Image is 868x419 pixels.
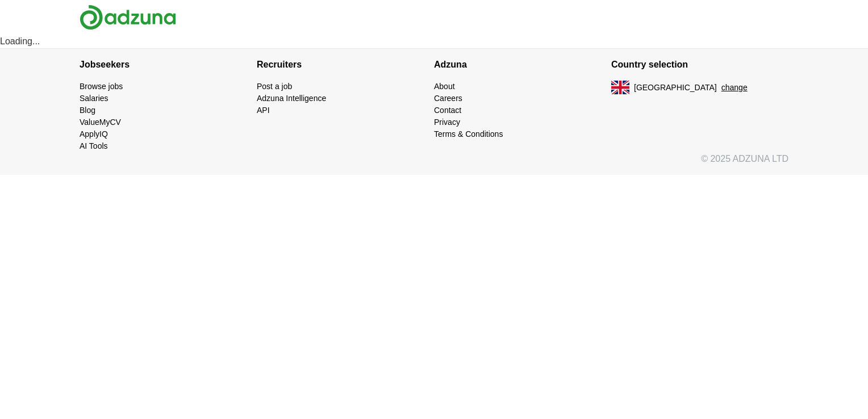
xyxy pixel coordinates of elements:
img: UK flag [611,81,629,94]
a: Salaries [80,94,108,103]
a: API [257,106,270,115]
a: AI Tools [80,141,108,150]
img: Adzuna logo [80,5,176,30]
a: Post a job [257,82,292,91]
a: ApplyIQ [80,129,108,139]
button: change [721,82,748,94]
a: About [434,82,455,91]
a: Blog [80,106,95,115]
div: © 2025 ADZUNA LTD [70,152,798,175]
a: Terms & Conditions [434,129,503,139]
a: Browse jobs [80,82,123,91]
a: Careers [434,94,462,103]
a: Adzuna Intelligence [257,94,326,103]
a: ValueMyCV [80,118,121,127]
h4: Country selection [611,49,788,81]
a: Privacy [434,118,460,127]
span: [GEOGRAPHIC_DATA] [634,82,717,94]
a: Contact [434,106,461,115]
